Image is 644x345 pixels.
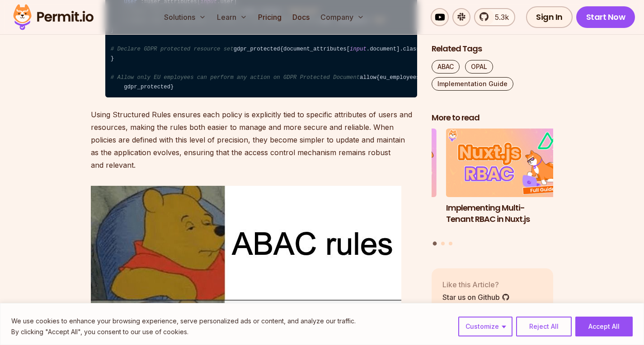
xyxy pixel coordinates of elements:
[160,8,210,26] button: Solutions
[315,129,437,236] li: 3 of 3
[526,6,573,28] a: Sign In
[432,43,554,55] h2: Related Tags
[432,129,554,247] div: Posts
[254,8,285,26] a: Pricing
[111,55,114,62] span: }
[474,8,515,26] a: 5.3k
[111,46,234,52] span: # Declare GDPR protected resource set
[315,129,437,198] img: Policy-Based Access Control (PBAC) Isn’t as Great as You Think
[111,74,360,81] span: # Allow only EU employees can perform any action on GDPR Protected Document
[575,317,633,336] button: Accept All
[432,112,554,124] h2: More to read
[11,316,356,327] p: We use cookies to enhance your browsing experience, serve personalized ads or content, and analyz...
[446,129,568,236] li: 1 of 3
[433,242,437,246] button: Go to slide 1
[446,202,568,225] h3: Implementing Multi-Tenant RBAC in Nuxt.js
[315,202,437,236] h3: Policy-Based Access Control (PBAC) Isn’t as Great as You Think
[576,6,635,28] a: Start Now
[347,46,350,52] span: [
[442,279,510,290] p: Like this Article?
[465,60,493,74] a: OPAL
[350,46,367,52] span: input
[458,317,512,336] button: Customize
[446,129,568,236] a: Implementing Multi-Tenant RBAC in Nuxt.jsImplementing Multi-Tenant RBAC in Nuxt.js
[446,129,568,198] img: Implementing Multi-Tenant RBAC in Nuxt.js
[432,77,513,91] a: Implementation Guide
[9,2,98,32] img: Permit logo
[11,327,356,337] p: By clicking "Accept All", you consent to our use of cookies.
[170,84,174,90] span: }
[432,60,460,74] a: ABAC
[442,292,510,303] a: Star us on Github
[91,108,417,171] p: Using Structured Rules ensures each policy is explicitly tied to specific attributes of users and...
[449,242,452,245] button: Go to slide 3
[213,8,251,26] button: Learn
[516,317,572,336] button: Reject All
[489,12,509,23] span: 5.3k
[289,8,313,26] a: Docs
[376,74,380,81] span: {
[441,242,445,245] button: Go to slide 2
[280,46,283,52] span: {
[396,46,400,52] span: ]
[317,8,368,26] button: Company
